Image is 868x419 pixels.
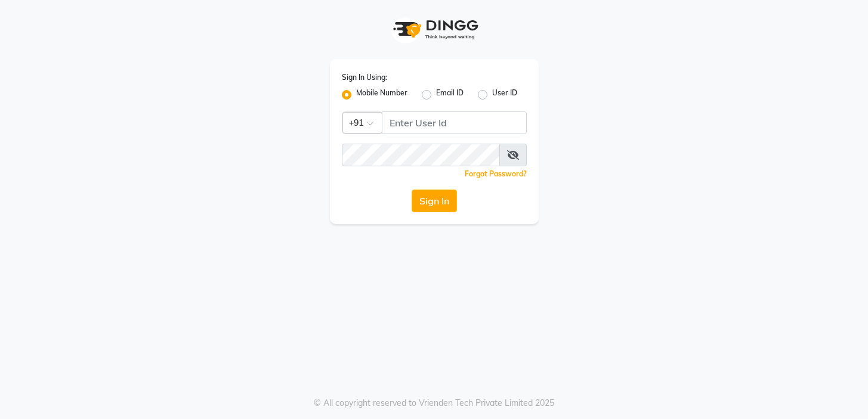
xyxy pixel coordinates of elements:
[342,144,500,166] input: Username
[492,88,517,102] label: User ID
[436,88,464,102] label: Email ID
[342,72,387,83] label: Sign In Using:
[387,12,482,47] img: logo1.svg
[356,88,407,102] label: Mobile Number
[382,111,527,134] input: Username
[465,169,527,178] a: Forgot Password?
[412,190,457,212] button: Sign In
